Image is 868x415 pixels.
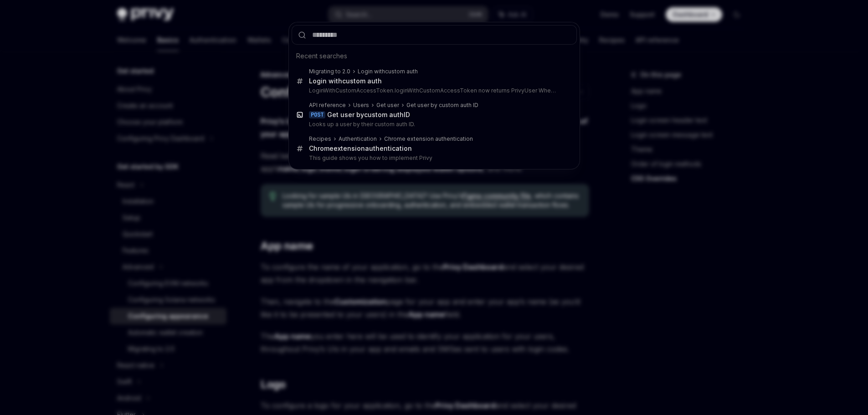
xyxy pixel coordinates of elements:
p: Looks up a user by their custom auth ID. [309,121,558,128]
div: Migrating to 2.0 [309,68,350,75]
b: custom auth [385,68,418,75]
div: Chrome extension authentication [384,135,473,143]
div: Get user by ID [327,111,410,119]
div: POST [309,111,325,118]
b: extension [334,144,365,152]
b: custom auth [364,111,404,118]
div: Get user by custom auth ID [406,102,478,109]
p: This guide shows you how to implement Privy [309,154,558,162]
b: custom auth [342,77,382,85]
div: API reference [309,102,346,109]
div: Chrome authentication [309,144,412,153]
div: Login with [309,77,382,85]
div: Users [353,102,369,109]
div: Get user [376,102,399,109]
div: Authentication [339,135,377,143]
div: Recipes [309,135,331,143]
p: LoginWithCustomAccessToken.loginWithCustomAccessToken now returns PrivyUser When initializing the P [309,87,558,94]
div: Login with [358,68,418,75]
span: Recent searches [296,51,347,61]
